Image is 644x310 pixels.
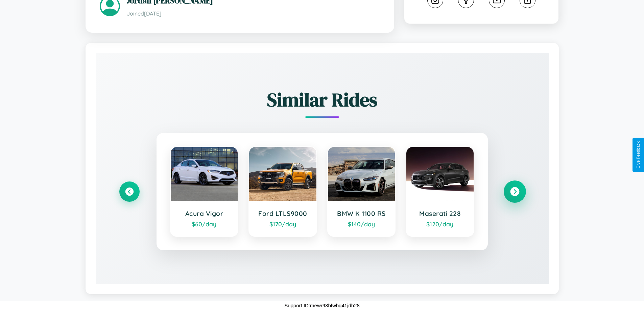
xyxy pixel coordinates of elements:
h3: BMW K 1100 RS [335,209,388,218]
div: $ 170 /day [256,220,310,228]
h3: Ford LTLS9000 [256,209,310,218]
p: Support ID: mewr93bfwbg41jdh28 [284,301,360,310]
div: $ 140 /day [335,220,388,228]
a: BMW K 1100 RS$140/day [327,146,396,237]
a: Maserati 228$120/day [406,146,474,237]
h3: Acura Vigor [177,209,231,218]
div: $ 60 /day [177,220,231,228]
h3: Maserati 228 [413,209,467,218]
div: Give Feedback [636,141,641,169]
h2: Similar Rides [119,87,525,113]
p: Joined [DATE] [127,9,380,19]
div: $ 120 /day [413,220,467,228]
a: Acura Vigor$60/day [170,146,239,237]
a: Ford LTLS9000$170/day [248,146,317,237]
